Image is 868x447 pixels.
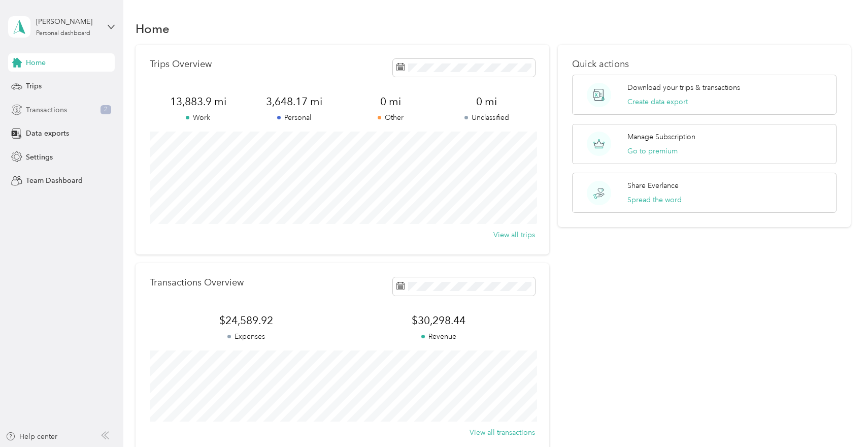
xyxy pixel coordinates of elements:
span: 3,648.17 mi [246,94,343,109]
span: Transactions [26,105,67,115]
p: Other [343,112,439,123]
p: Manage Subscription [627,132,695,142]
button: Go to premium [627,146,678,156]
span: Settings [26,152,53,163]
button: View all trips [493,230,535,240]
p: Download your trips & transactions [627,82,740,93]
p: Revenue [343,331,535,342]
iframe: Everlance-gr Chat Button Frame [811,390,868,447]
p: Unclassified [439,112,535,123]
span: 0 mi [439,94,535,109]
p: Work [150,112,246,123]
p: Quick actions [572,59,836,70]
p: Transactions Overview [150,277,244,288]
span: Trips [26,81,42,91]
span: 13,883.9 mi [150,94,246,109]
span: Team Dashboard [26,175,83,186]
p: Trips Overview [150,59,212,70]
button: View all transactions [470,427,535,438]
span: Data exports [26,128,69,139]
div: [PERSON_NAME] [36,16,99,27]
span: $24,589.92 [150,313,342,328]
span: $30,298.44 [343,313,535,328]
span: 0 mi [343,94,439,109]
span: 2 [101,105,111,114]
div: Personal dashboard [36,30,90,37]
h1: Home [136,23,170,34]
span: Home [26,57,46,68]
p: Share Everlance [627,180,679,191]
p: Personal [246,112,343,123]
p: Expenses [150,331,342,342]
button: Spread the word [627,195,682,205]
button: Create data export [627,97,688,107]
button: Help center [6,431,57,442]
